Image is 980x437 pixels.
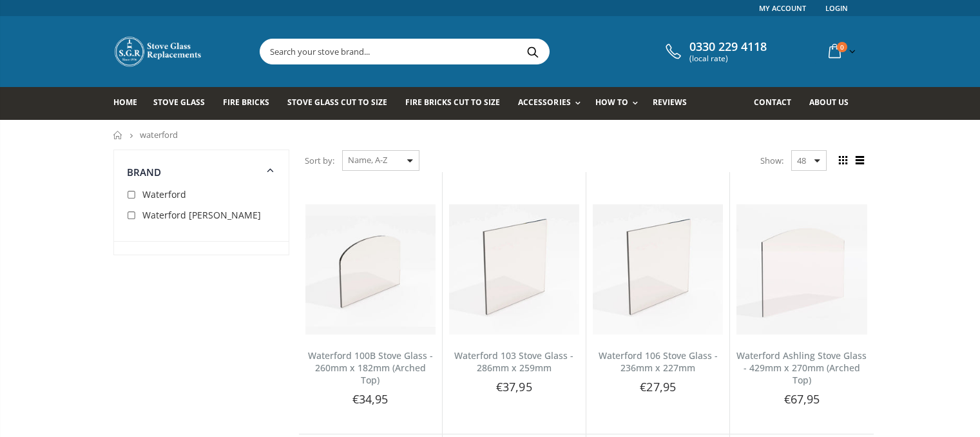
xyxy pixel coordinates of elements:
span: Stove Glass Cut To Size [287,97,387,108]
span: Accessories [518,97,570,108]
span: (local rate) [689,54,767,63]
a: Home [113,87,147,120]
span: Waterford [142,188,186,200]
a: Stove Glass Cut To Size [287,87,397,120]
span: 0330 229 4118 [689,40,767,54]
span: Reviews [653,97,687,108]
a: 0 [823,39,858,64]
span: €37,95 [496,379,532,394]
span: Fire Bricks [223,97,269,108]
span: €34,95 [352,391,389,407]
img: Waterford Ashling (Arched Top) Stove Glass [736,204,867,335]
a: Stove Glass [153,87,215,120]
span: About us [809,97,849,108]
img: Waterford 103 replacement stove glass [449,204,579,335]
a: How To [595,87,644,120]
span: Stove Glass [153,97,205,108]
a: Waterford Ashling Stove Glass - 429mm x 270mm (Arched Top) [736,349,867,386]
span: Contact [754,97,791,108]
span: waterford [140,129,178,141]
a: 0330 229 4118 (local rate) [662,40,767,63]
img: Waterford 106 replacement stove glass [593,204,723,335]
span: How To [595,97,628,108]
span: €67,95 [784,391,820,407]
a: Waterford 103 Stove Glass - 286mm x 259mm [454,349,573,374]
a: Home [113,131,123,139]
button: Search [519,39,548,64]
span: Home [113,97,137,108]
span: List view [853,153,867,168]
span: Sort by: [305,150,334,172]
span: 0 [837,42,847,52]
a: Fire Bricks [223,87,279,120]
span: €27,95 [640,379,676,394]
a: Accessories [518,87,586,120]
a: About us [809,87,858,120]
span: Fire Bricks Cut To Size [405,97,500,108]
a: Fire Bricks Cut To Size [405,87,510,120]
span: Brand [127,166,162,179]
span: Waterford [PERSON_NAME] [142,209,261,221]
a: Reviews [653,87,697,120]
img: Waterford 100B (arched top) Stove Glass [305,204,436,335]
a: Contact [754,87,801,120]
span: Show: [760,150,783,171]
img: Stove Glass Replacement [113,35,204,68]
a: Waterford 106 Stove Glass - 236mm x 227mm [599,349,718,374]
a: Waterford 100B Stove Glass - 260mm x 182mm (Arched Top) [308,349,433,386]
span: Grid view [836,153,850,168]
input: Search your stove brand... [260,39,693,64]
